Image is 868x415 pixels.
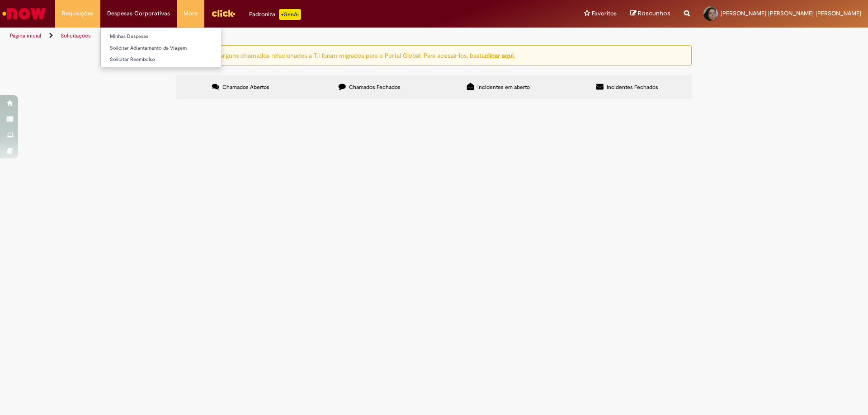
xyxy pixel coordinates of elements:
[222,84,269,91] span: Chamados Abertos
[1,5,47,23] img: ServiceNow
[211,6,236,20] img: click_logo_yellow_360x200.png
[107,9,170,18] span: Despesas Corporativas
[101,43,222,53] a: Solicitar Adiantamento de Viagem
[279,9,301,20] p: +GenAi
[10,32,41,39] a: Página inicial
[194,51,515,59] ng-bind-html: Atenção: alguns chamados relacionados a T.I foram migrados para o Portal Global. Para acessá-los,...
[100,27,222,67] ul: Despesas Corporativas
[101,32,222,42] a: Minhas Despesas
[721,9,861,17] span: [PERSON_NAME] [PERSON_NAME] [PERSON_NAME]
[249,9,301,20] div: Padroniza
[592,9,617,18] span: Favoritos
[62,9,94,18] span: Requisições
[7,28,572,44] ul: Trilhas de página
[638,9,670,18] span: Rascunhos
[349,84,401,91] span: Chamados Fechados
[477,84,530,91] span: Incidentes em aberto
[101,55,222,65] a: Solicitar Reembolso
[485,51,515,59] a: clicar aqui.
[630,9,670,18] a: Rascunhos
[184,9,198,18] span: More
[61,32,91,39] a: Solicitações
[607,84,658,91] span: Incidentes Fechados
